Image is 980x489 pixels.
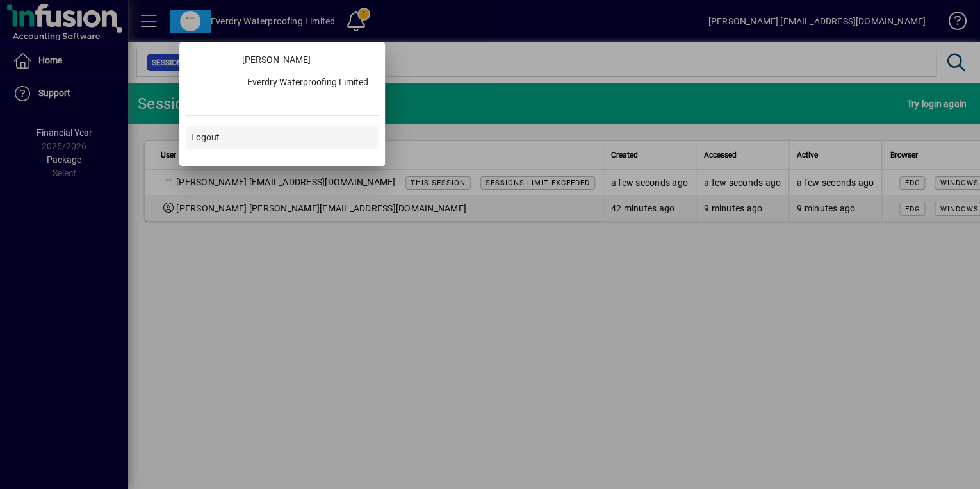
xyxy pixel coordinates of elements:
[237,49,379,72] a: [PERSON_NAME]
[186,126,379,149] button: Logout
[237,72,379,95] button: Everdry Waterproofing Limited
[186,65,237,88] a: Profile
[242,53,311,67] span: [PERSON_NAME]
[191,131,220,144] span: Logout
